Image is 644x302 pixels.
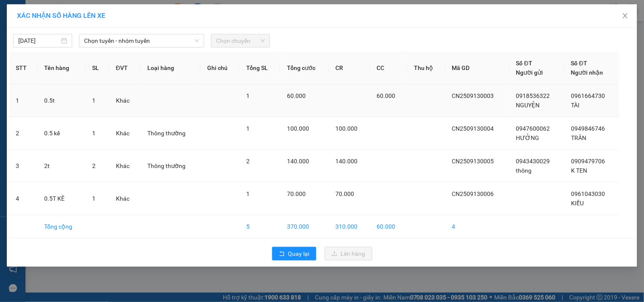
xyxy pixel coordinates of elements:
[141,117,200,150] td: Thông thường
[272,247,316,260] button: rollbackQuay lại
[109,117,141,150] td: Khác
[37,150,85,182] td: 2t
[336,158,358,165] span: 140.000
[37,52,85,84] th: Tên hàng
[287,92,306,99] span: 60.000
[452,158,494,165] span: CN2509130005
[370,215,408,238] td: 60.000
[445,52,509,84] th: Mã GD
[18,36,59,45] input: 13/09/2025
[11,11,53,53] img: logo.jpg
[85,52,109,84] th: SL
[9,84,37,117] td: 1
[279,251,285,257] span: rollback
[92,162,96,169] span: 2
[516,60,532,67] span: Số ĐT
[571,158,605,165] span: 0909479706
[239,52,280,84] th: Tổng SL
[571,102,579,109] span: TÀI
[37,182,85,215] td: 0.5T KÊ
[445,215,509,238] td: 4
[92,195,96,202] span: 1
[571,134,586,141] span: TRÂN
[9,52,37,84] th: STT
[84,34,199,47] span: Chọn tuyến - nhóm tuyến
[287,158,309,165] span: 140.000
[109,84,141,117] td: Khác
[571,190,605,197] span: 0961043030
[452,125,494,132] span: CN2509130004
[109,182,141,215] td: Khác
[516,158,550,165] span: 0943430029
[246,158,250,165] span: 2
[79,21,355,31] li: 26 Phó Cơ Điều, Phường 12
[408,52,445,84] th: Thu hộ
[336,190,354,197] span: 70.000
[571,92,605,99] span: 0961664730
[516,134,540,141] span: HƯỞNG
[329,215,370,238] td: 310.000
[9,117,37,150] td: 2
[325,247,372,260] button: uploadLên hàng
[516,125,550,132] span: 0947600062
[571,125,605,132] span: 0949846746
[11,62,118,75] b: GỬI : Trạm Cái Nước
[452,190,494,197] span: CN2509130006
[17,11,105,20] span: XÁC NHẬN SỐ HÀNG LÊN XE
[377,92,396,99] span: 60.000
[37,84,85,117] td: 0.5t
[516,102,540,109] span: NGUYỆN
[92,130,96,137] span: 1
[239,215,280,238] td: 5
[9,182,37,215] td: 4
[516,69,543,76] span: Người gửi
[370,52,408,84] th: CC
[613,4,637,28] button: Close
[37,215,85,238] td: Tổng cộng
[194,38,200,43] span: down
[452,92,494,99] span: CN2509130003
[109,150,141,182] td: Khác
[622,12,629,19] span: close
[246,92,250,99] span: 1
[336,125,358,132] span: 100.000
[288,249,309,258] span: Quay lại
[200,52,239,84] th: Ghi chú
[92,97,96,104] span: 1
[571,167,587,174] span: K TEN
[246,125,250,132] span: 1
[571,200,584,207] span: KIỀU
[287,125,309,132] span: 100.000
[516,167,532,174] span: thông
[216,34,265,47] span: Chọn chuyến
[109,52,141,84] th: ĐVT
[246,190,250,197] span: 1
[37,117,85,150] td: 0.5 kế
[516,92,550,99] span: 0918536322
[280,52,329,84] th: Tổng cước
[141,52,200,84] th: Loại hàng
[9,150,37,182] td: 3
[79,31,355,42] li: Hotline: 02839552959
[280,215,329,238] td: 370.000
[571,60,587,67] span: Số ĐT
[141,150,200,182] td: Thông thường
[571,69,603,76] span: Người nhận
[287,190,306,197] span: 70.000
[329,52,370,84] th: CR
